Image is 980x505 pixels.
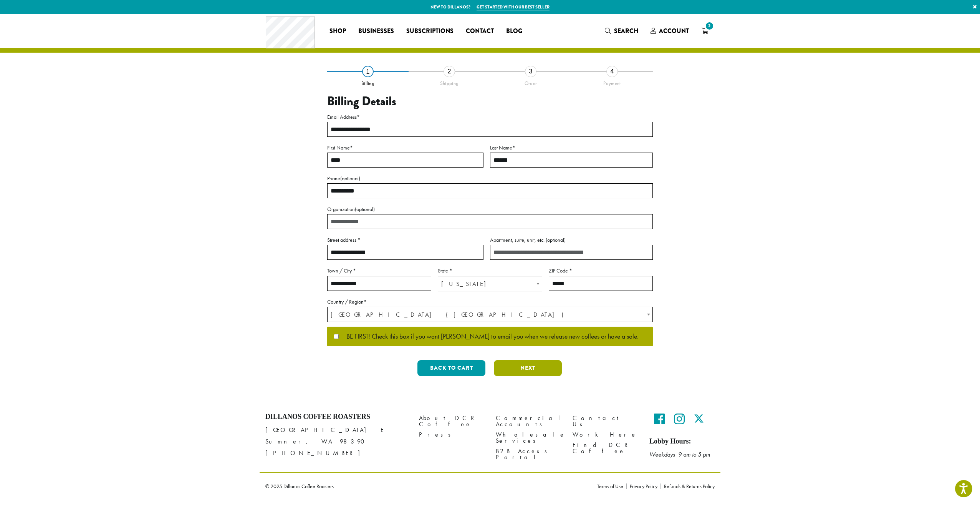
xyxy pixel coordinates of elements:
div: Billing [327,77,409,86]
label: Last Name [490,143,653,153]
a: Wholesale Services [496,430,561,446]
a: Refunds & Returns Policy [661,483,715,489]
p: [GEOGRAPHIC_DATA] E Sumner, WA 98390 [PHONE_NUMBER] [265,424,407,459]
span: (optional) [340,175,360,182]
label: Town / City [327,266,431,276]
div: Payment [571,77,653,86]
div: 3 [525,66,536,77]
label: Apartment, suite, unit, etc. [490,235,653,245]
span: (optional) [355,206,375,213]
div: 2 [444,66,455,77]
span: Businesses [358,27,394,36]
a: Search [599,25,644,37]
a: Find DCR Coffee [573,440,638,457]
button: Back to cart [417,360,485,376]
span: State [438,276,542,291]
div: Order [490,77,571,86]
a: Commercial Accounts [496,413,561,429]
a: B2B Access Portal [496,446,561,463]
span: Country / Region [327,307,653,322]
a: Press [419,430,484,440]
a: Privacy Policy [626,483,661,489]
label: Organization [327,204,653,214]
div: Shipping [409,77,490,86]
span: (optional) [546,236,566,243]
label: Street address [327,235,483,245]
span: Blog [506,27,522,36]
h3: Billing Details [327,94,653,109]
span: Contact [466,27,494,36]
span: 2 [704,21,715,31]
label: Email Address [327,112,653,122]
h5: Lobby Hours: [649,437,715,446]
label: State [438,266,542,276]
span: Washington [438,276,541,291]
a: Get started with our best seller [477,4,550,10]
a: Shop [323,25,352,37]
div: 4 [606,66,618,77]
span: United States (US) [328,307,652,322]
a: Contact Us [573,413,638,429]
span: Search [614,27,638,35]
a: About DCR Coffee [419,413,484,429]
label: First Name [327,143,483,153]
button: Next [494,360,562,376]
a: Work Here [573,430,638,440]
p: © 2025 Dillanos Coffee Roasters. [265,483,586,489]
span: Shop [329,27,346,36]
span: Account [659,27,689,35]
input: BE FIRST! Check this box if you want [PERSON_NAME] to email you when we release new coffees or ha... [334,334,339,339]
a: Terms of Use [597,483,626,489]
h4: Dillanos Coffee Roasters [265,413,407,421]
label: ZIP Code [549,266,653,276]
span: Subscriptions [406,27,454,36]
span: BE FIRST! Check this box if you want [PERSON_NAME] to email you when we release new coffees or ha... [339,333,639,340]
em: Weekdays 9 am to 5 pm [649,450,710,458]
div: 1 [362,66,374,77]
